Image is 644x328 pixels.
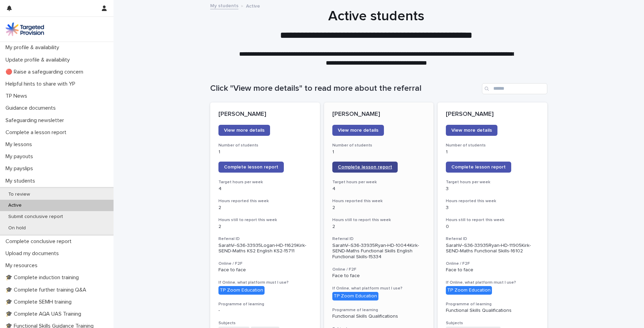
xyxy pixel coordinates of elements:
[218,280,312,285] h3: If Online, what platform must I use?
[446,149,539,155] p: 1
[446,302,539,307] h3: Programme of learning
[451,165,506,170] span: Complete lesson report
[332,162,398,173] a: Complete lesson report
[332,236,426,242] h3: Referral ID
[218,125,270,136] a: View more details
[446,261,539,266] h3: Online / F2F
[3,203,27,208] p: Active
[3,165,39,172] p: My payslips
[224,165,278,170] span: Complete lesson report
[3,81,81,87] p: Helpful hints to share with YP
[3,117,69,124] p: Safeguarding newsletter
[3,93,33,99] p: TP News
[332,111,426,118] p: [PERSON_NAME]
[332,314,426,319] p: Functional Skills Qualifications
[446,236,539,242] h3: Referral ID
[218,149,312,155] p: 1
[218,302,312,307] h3: Programme of learning
[446,280,539,285] h3: If Online, what platform must I use?
[3,178,41,184] p: My students
[3,44,65,51] p: My profile & availability
[218,243,312,254] p: SarahV--S36-33935Logan-HD-11629Kirk-SEND-Maths KS2 English KS2-15711
[332,179,426,185] h3: Target hours per week
[210,84,479,94] h1: Click "View more details" to read more about the referral
[332,267,426,272] h3: Online / F2F
[3,57,75,63] p: Update profile & availability
[218,111,312,118] p: [PERSON_NAME]
[218,186,312,192] p: 4
[218,179,312,185] h3: Target hours per week
[446,308,539,314] p: Functional Skills Qualifications
[446,111,539,118] p: [PERSON_NAME]
[446,198,539,204] h3: Hours reported this week
[446,243,539,254] p: SarahV--S36-33935Ryan-HD-11905Kirk-SEND-Maths Functional Skills-16102
[224,128,265,133] span: View more details
[208,8,545,24] h1: Active students
[218,162,284,173] a: Complete lesson report
[218,308,312,314] p: -
[218,198,312,204] h3: Hours reported this week
[332,243,426,260] p: SarahV--S36-33935Ryan-HD-10044Kirk-SEND-Maths Functional Skills English Functional Skills-15334
[218,143,312,148] h3: Number of students
[332,198,426,204] h3: Hours reported this week
[451,128,492,133] span: View more details
[218,261,312,266] h3: Online / F2F
[6,22,44,36] img: M5nRWzHhSzIhMunXDL62
[218,320,312,326] h3: Subjects
[3,287,92,293] p: 🎓 Complete further training Q&A
[3,262,43,269] p: My resources
[218,224,312,230] p: 2
[446,143,539,148] h3: Number of students
[446,224,539,230] p: 0
[446,267,539,273] p: Face to face
[332,217,426,223] h3: Hours still to report this week
[218,267,312,273] p: Face to face
[332,125,384,136] a: View more details
[218,217,312,223] h3: Hours still to report this week
[446,186,539,192] p: 3
[338,165,392,170] span: Complete lesson report
[3,250,64,257] p: Upload my documents
[246,2,260,9] p: Active
[446,162,511,173] a: Complete lesson report
[3,129,72,136] p: Complete a lesson report
[210,1,238,9] a: My students
[446,125,497,136] a: View more details
[218,236,312,242] h3: Referral ID
[446,205,539,211] p: 3
[482,83,547,94] input: Search
[446,217,539,223] h3: Hours still to report this week
[332,307,426,313] h3: Programme of learning
[332,205,426,211] p: 2
[218,286,265,295] div: TP Zoom Education
[332,273,426,279] p: Face to face
[218,205,312,211] p: 2
[3,192,35,197] p: To review
[3,153,39,160] p: My payouts
[3,105,61,111] p: Guidance documents
[3,225,31,231] p: On hold
[332,286,426,291] h3: If Online, what platform must I use?
[332,224,426,230] p: 2
[332,292,378,300] div: TP Zoom Education
[3,141,37,148] p: My lessons
[3,299,77,305] p: 🎓 Complete SEMH training
[446,320,539,326] h3: Subjects
[446,286,492,295] div: TP Zoom Education
[332,143,426,148] h3: Number of students
[3,274,84,281] p: 🎓 Complete induction training
[3,238,77,245] p: Complete conclusive report
[446,179,539,185] h3: Target hours per week
[3,69,89,75] p: 🔴 Raise a safeguarding concern
[332,186,426,192] p: 4
[338,128,378,133] span: View more details
[3,214,68,220] p: Submit conclusive report
[332,149,426,155] p: 1
[3,311,87,317] p: 🎓 Complete AQA UAS Training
